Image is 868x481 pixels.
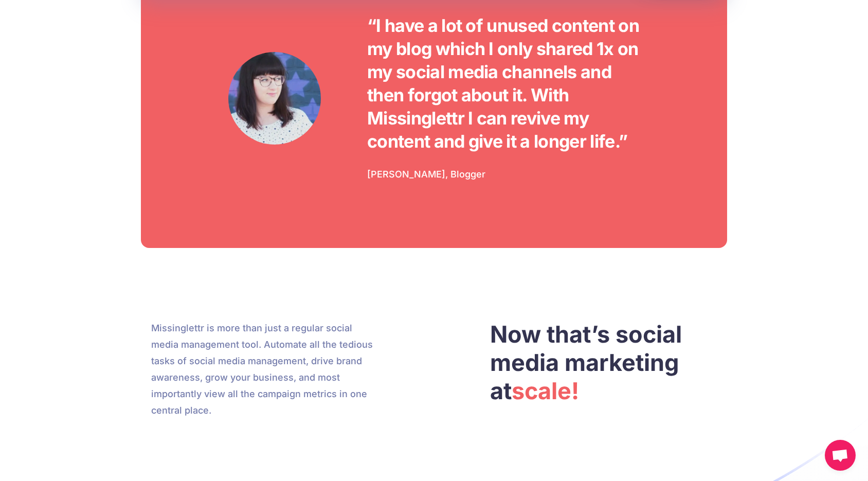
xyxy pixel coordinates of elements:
[151,320,378,419] p: Missinglettr is more than just a regular social media management tool. Automate all the tedious t...
[367,14,640,153] p: “I have a lot of unused content on my blog which I only shared 1x on my social media channels and...
[825,440,856,471] div: Open chat
[367,169,485,180] span: [PERSON_NAME], Blogger
[490,320,717,405] h2: Now that’s social media marketing at
[228,52,321,145] img: Testimonial by Jeniffer Kosche
[512,377,579,405] span: scale!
